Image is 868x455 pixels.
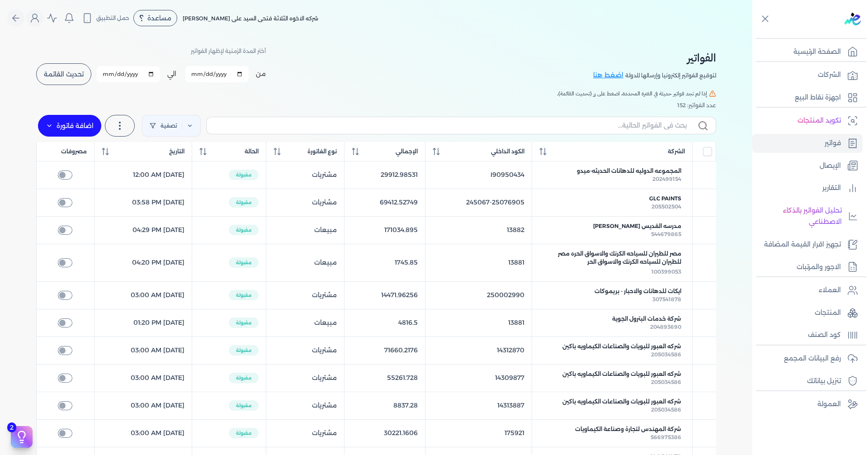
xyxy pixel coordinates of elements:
[651,268,681,275] span: 100399053
[142,115,201,137] a: تصفية
[818,69,841,81] p: الشركات
[214,121,687,130] input: بحث في الفواتير الحالية...
[649,194,681,203] span: GLC Paints
[491,147,524,156] span: الكود الداخلي
[757,205,842,228] p: تحليل الفواتير بالذكاء الاصطناعي
[594,287,681,295] span: ايكات للدهانات والاحبار - بريموكات
[752,66,863,85] a: الشركات
[752,281,863,300] a: العملاء
[44,71,84,77] span: تحديث القائمة
[651,351,681,358] span: 205034586
[752,258,863,277] a: الاجور والمرتبات
[96,14,129,22] span: حمل التطبيق
[797,115,841,127] p: تكويد المنتجات
[825,137,841,149] p: فواتير
[797,261,841,273] p: الاجور والمرتبات
[752,349,863,368] a: رفع البيانات المجمع
[11,426,33,448] button: 2
[133,10,177,26] div: مساعدة
[36,101,716,109] div: عدد الفواتير: 152
[245,147,259,156] span: الحالة
[752,156,863,175] a: الإيصال
[752,88,863,107] a: اجهزة نقاط البيع
[577,167,681,175] span: المجموعه الدوليه للدهانات الحديثه-ميدو
[652,296,681,303] span: 307541878
[593,222,681,230] span: مدرسه القديس [PERSON_NAME]
[562,398,681,406] span: شركه العبور للبويات والصناعات الكيماويه باكين
[807,375,841,387] p: تنزيل بياناتك
[752,326,863,345] a: كود الصنف
[651,406,681,413] span: 205034586
[183,15,318,22] span: شركه الاخوه الثلاثة فتحى السيد على [PERSON_NAME]
[557,90,707,98] span: إذا لم تجد فواتير حديثة في الفترة المحددة، اضغط على زر (تحديث القائمة).
[593,71,625,81] a: اضغط هنا
[593,50,716,66] h2: الفواتير
[612,315,681,323] span: شركة خدمات البترول الجوية
[562,370,681,378] span: شركه العبور للبويات والصناعات الكيماويه باكين
[752,235,863,254] a: تجهيز اقرار القيمة المضافة
[625,70,716,81] p: لتوقيع الفواتير إلكترونيا وإرسالها للدولة
[36,63,91,85] button: تحديث القائمة
[752,372,863,391] a: تنزيل بياناتك
[752,111,863,130] a: تكويد المنتجات
[256,69,266,79] label: من
[7,422,16,432] span: 2
[752,201,863,232] a: تحليل الفواتير بالذكاء الاصطناعي
[752,134,863,153] a: فواتير
[562,342,681,351] span: شركه العبور للبويات والصناعات الكيماويه باكين
[764,239,841,251] p: تجهيز اقرار القيمة المضافة
[191,45,266,57] p: أختر المدة الزمنية لإظهار الفواتير
[167,69,176,79] label: الي
[752,395,863,414] a: العمولة
[651,434,681,441] span: 566975386
[652,175,681,182] span: 202499154
[668,147,685,156] span: الشركة
[307,147,337,156] span: نوع الفاتورة
[651,203,681,210] span: 205502504
[822,182,841,194] p: التقارير
[169,147,184,156] span: التاريخ
[650,323,681,330] span: 204893690
[543,250,681,266] span: مصر للطيران للسياحه الكرنك والاسواق الحره مصر للطيران للسياحه الكرنك والاسواق الحر
[795,92,841,104] p: اجهزة نقاط البيع
[808,329,841,341] p: كود الصنف
[784,353,841,365] p: رفع البيانات المجمع
[651,231,681,237] span: 544679865
[396,147,418,156] span: الإجمالي
[817,398,841,410] p: العمولة
[752,179,863,198] a: التقارير
[61,147,87,156] span: مصروفات
[80,10,132,26] button: حمل التطبيق
[793,46,841,58] p: الصفحة الرئيسية
[752,43,863,62] a: الصفحة الرئيسية
[820,160,841,172] p: الإيصال
[147,15,171,21] span: مساعدة
[651,379,681,385] span: 205034586
[38,115,101,137] label: اضافة فاتورة
[752,303,863,322] a: المنتجات
[575,425,681,433] span: شركة المهندس لتجارة وصناعة الكيماويات
[844,13,861,25] img: logo
[819,284,841,296] p: العملاء
[815,307,841,319] p: المنتجات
